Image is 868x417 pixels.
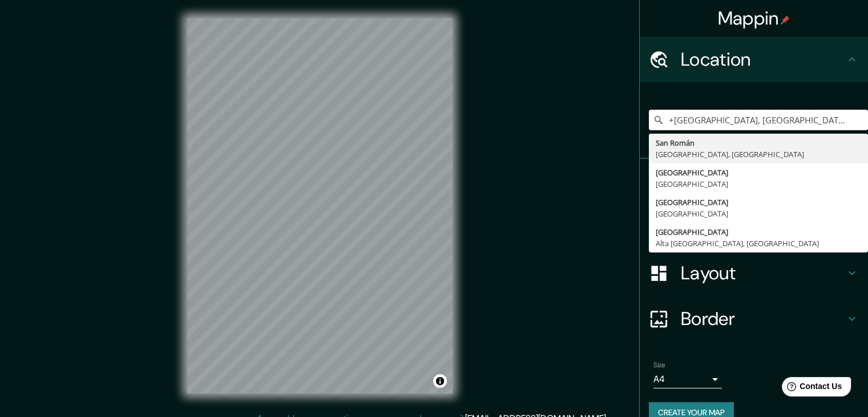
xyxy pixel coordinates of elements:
[640,159,868,205] div: Pins
[656,178,861,190] div: [GEOGRAPHIC_DATA]
[781,15,790,25] img: pin-icon.png
[656,149,861,160] div: [GEOGRAPHIC_DATA], [GEOGRAPHIC_DATA]
[681,48,845,71] h4: Location
[653,370,722,388] div: A4
[656,167,861,178] div: [GEOGRAPHIC_DATA]
[640,296,868,342] div: Border
[656,226,861,238] div: [GEOGRAPHIC_DATA]
[656,238,861,249] div: Alta [GEOGRAPHIC_DATA], [GEOGRAPHIC_DATA]
[649,110,868,130] input: Pick your city or area
[656,197,861,208] div: [GEOGRAPHIC_DATA]
[681,262,845,284] h4: Layout
[681,307,845,330] h4: Border
[640,37,868,82] div: Location
[656,208,861,219] div: [GEOGRAPHIC_DATA]
[656,137,861,149] div: San Román
[433,374,447,388] button: Toggle attribution
[640,250,868,296] div: Layout
[766,372,855,404] iframe: Help widget launcher
[640,205,868,250] div: Style
[718,7,790,30] h4: Mappin
[653,360,665,370] label: Size
[187,18,453,394] canvas: Map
